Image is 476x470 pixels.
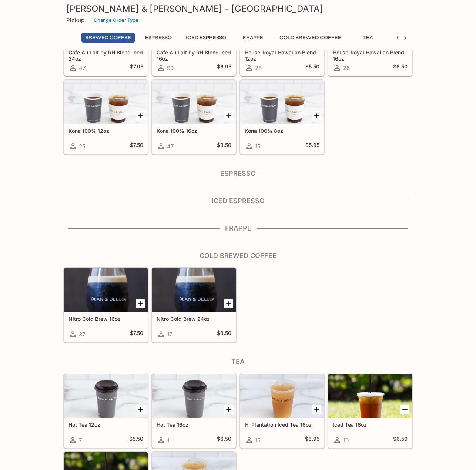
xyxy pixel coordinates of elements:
h4: Cold Brewed Coffee [63,252,413,260]
p: Pickup [66,17,84,24]
span: 10 [343,437,349,444]
div: HI Plantation Iced Tea 16oz [240,374,324,418]
div: Kona 100% 12oz [64,80,148,124]
h4: Espresso [63,169,413,178]
span: 1 [167,437,169,444]
button: Espresso [141,33,176,43]
h5: $5.95 [305,142,319,151]
button: Brewed Coffee [81,33,135,43]
button: Tea [351,33,385,43]
h5: $7.50 [130,142,143,151]
span: 47 [79,64,86,71]
h5: $8.50 [217,142,231,151]
h5: Kona 100% 16oz [157,128,231,134]
button: Add HI Plantation Iced Tea 16oz [312,405,321,414]
h3: [PERSON_NAME] & [PERSON_NAME] - [GEOGRAPHIC_DATA] [66,3,410,14]
div: Nitro Cold Brew 16oz [64,268,148,312]
h5: Nitro Cold Brew 16oz [68,316,143,322]
button: Add Kona 100% 16oz [224,111,233,120]
h5: $7.50 [130,330,143,339]
a: Hot Tea 16oz1$6.50 [152,373,236,448]
h4: Tea [63,357,413,366]
div: Kona 100% 16oz [152,80,236,124]
button: Add Hot Tea 12oz [136,405,145,414]
h5: Kona 100% 8oz [245,128,319,134]
h5: Iced Tea 16oz [333,422,408,428]
a: Iced Tea 16oz10$6.50 [328,373,412,448]
span: 28 [255,64,262,71]
h5: $6.50 [393,63,408,72]
div: Hot Tea 12oz [64,374,148,418]
div: Kona 100% 8oz [240,80,324,124]
a: Kona 100% 12oz25$7.50 [64,80,148,154]
a: Hot Tea 12oz7$5.50 [64,373,148,448]
h5: Cafe Au Lait by RH Blend Iced 24oz [68,49,143,61]
span: 47 [167,143,174,150]
span: 37 [79,331,85,338]
span: 7 [79,437,82,444]
a: HI Plantation Iced Tea 16oz15$6.95 [240,373,324,448]
div: Iced Tea 16oz [328,374,412,418]
button: Cold Brewed Coffee [275,33,345,43]
span: 15 [255,437,261,444]
button: Others [390,33,424,43]
h5: $5.50 [129,436,143,444]
button: Add Kona 100% 12oz [136,111,145,120]
a: Nitro Cold Brew 16oz37$7.50 [64,268,148,342]
button: Add Hot Tea 16oz [224,405,233,414]
button: Add Kona 100% 8oz [312,111,321,120]
h5: $6.50 [217,436,231,444]
button: Add Nitro Cold Brew 24oz [224,299,233,308]
button: Iced Espresso [182,33,230,43]
div: Nitro Cold Brew 24oz [152,268,236,312]
h5: House-Royal Hawaiian Blend 16oz [333,49,408,61]
h5: Nitro Cold Brew 24oz [157,316,231,322]
h5: House-Royal Hawaiian Blend 12oz [245,49,319,61]
h5: $5.50 [305,63,319,72]
button: Change Order Type [90,14,142,26]
span: 99 [167,64,174,71]
h5: HI Plantation Iced Tea 16oz [245,422,319,428]
h4: Frappe [63,224,413,232]
h5: $6.50 [393,436,408,444]
a: Nitro Cold Brew 24oz17$8.50 [152,268,236,342]
h5: $6.95 [217,63,231,72]
a: Kona 100% 8oz15$5.95 [240,80,324,154]
span: 26 [343,64,350,71]
h5: $6.95 [305,436,319,444]
h5: Cafe Au Lait by RH Blend Iced 16oz [157,49,231,61]
span: 17 [167,331,172,338]
span: 25 [79,143,86,150]
button: Add Iced Tea 16oz [400,405,409,414]
h5: $7.95 [130,63,143,72]
div: Hot Tea 16oz [152,374,236,418]
h5: Hot Tea 16oz [157,422,231,428]
button: Frappe [236,33,269,43]
h5: Kona 100% 12oz [68,128,143,134]
h5: Hot Tea 12oz [68,422,143,428]
span: 15 [255,143,261,150]
h5: $8.50 [217,330,231,339]
h4: Iced Espresso [63,197,413,205]
a: Kona 100% 16oz47$8.50 [152,80,236,154]
button: Add Nitro Cold Brew 16oz [136,299,145,308]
